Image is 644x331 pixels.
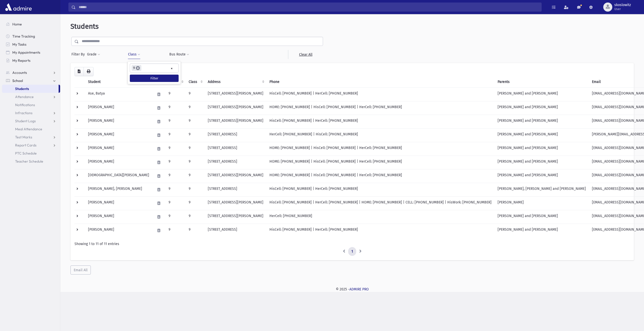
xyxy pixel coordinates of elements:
button: Print [84,67,94,76]
a: Notifications [2,101,60,109]
td: [STREET_ADDRESS][PERSON_NAME] [205,169,266,183]
a: My Reports [2,56,60,65]
a: Student Logs [2,117,60,125]
button: Bus Route [169,50,189,59]
td: [PERSON_NAME] [85,156,152,169]
td: 9 [166,101,186,115]
a: School [2,77,60,85]
td: [PERSON_NAME] [85,128,152,142]
td: 9 [186,210,205,224]
td: HOME: [PHONE_NUMBER] | HisCell: [PHONE_NUMBER] | HerCell: [PHONE_NUMBER] [266,169,495,183]
td: 9 [166,210,186,224]
span: Meal Attendance [15,127,42,131]
span: My Tasks [12,42,26,47]
span: User [614,7,631,11]
td: [PERSON_NAME] and [PERSON_NAME] [495,224,589,237]
span: Students [70,22,99,31]
td: [PERSON_NAME] [85,115,152,128]
a: Home [2,20,60,28]
span: Test Marks [15,135,32,139]
a: Attendance [2,93,60,101]
td: [STREET_ADDRESS] [205,128,266,142]
td: 9 [186,196,205,210]
td: [PERSON_NAME] and [PERSON_NAME] [495,87,589,101]
td: 9 [186,142,205,156]
th: Phone [266,76,495,88]
td: HisCell: [PHONE_NUMBER] | HerCell: [PHONE_NUMBER] [266,224,495,237]
td: HerCell: [PHONE_NUMBER] | HisCell: [PHONE_NUMBER] [266,128,495,142]
td: [PERSON_NAME] [495,196,589,210]
div: © 2025 - [68,287,636,292]
span: Infractions [15,111,32,115]
button: Grade [87,50,100,59]
a: My Appointments [2,48,60,56]
td: HerCell: [PHONE_NUMBER] [266,210,495,224]
button: Filter [130,75,179,82]
td: [STREET_ADDRESS] [205,183,266,196]
th: Parents [495,76,589,88]
td: [STREET_ADDRESS] [205,156,266,169]
a: 1 [348,247,356,256]
a: Report Cards [2,141,60,149]
span: Teacher Schedule [15,159,43,164]
span: Notifications [15,103,35,107]
td: HisCell: [PHONE_NUMBER] | HerCell: [PHONE_NUMBER] [266,183,495,196]
td: 9 [186,156,205,169]
div: Showing 1 to 11 of 11 entries [74,241,630,247]
td: [STREET_ADDRESS][PERSON_NAME] [205,115,266,128]
td: 9 [166,115,186,128]
td: 9 [186,128,205,142]
td: HisCell: [PHONE_NUMBER] | HerCell: [PHONE_NUMBER] [266,115,495,128]
th: Address: activate to sort column ascending [205,76,266,88]
span: Students [15,86,29,91]
td: HOME: [PHONE_NUMBER] | HisCell: [PHONE_NUMBER] | HerCell: [PHONE_NUMBER] [266,156,495,169]
a: Accounts [2,69,60,77]
a: Clear All [288,50,323,59]
span: My Appointments [12,50,40,55]
td: [PERSON_NAME] and [PERSON_NAME] [495,128,589,142]
td: [STREET_ADDRESS][PERSON_NAME] [205,196,266,210]
td: [PERSON_NAME] [85,142,152,156]
span: Accounts [12,70,27,75]
td: [PERSON_NAME] and [PERSON_NAME] [495,101,589,115]
td: 9 [186,115,205,128]
img: AdmirePro [4,2,33,12]
td: [PERSON_NAME] [85,224,152,237]
td: [PERSON_NAME] [85,210,152,224]
td: HisCell: [PHONE_NUMBER] | HerCell: [PHONE_NUMBER] | HOME: [PHONE_NUMBER] | CELL: [PHONE_NUMBER] |... [266,196,495,210]
span: My Reports [12,58,30,63]
td: [PERSON_NAME] and [PERSON_NAME] [495,169,589,183]
td: 9 [186,224,205,237]
td: [PERSON_NAME] [85,101,152,115]
span: Student Logs [15,119,36,123]
button: Class [128,50,140,59]
li: 9 [132,65,141,71]
td: HisCell: [PHONE_NUMBER] | HerCell: [PHONE_NUMBER] [266,87,495,101]
td: [PERSON_NAME] and [PERSON_NAME] [495,115,589,128]
span: School [12,78,23,83]
span: Remove all items [171,66,173,71]
a: Test Marks [2,133,60,141]
span: × [136,66,140,70]
span: PTC Schedule [15,151,37,156]
td: [PERSON_NAME] and [PERSON_NAME] [495,142,589,156]
span: skoslowitz [614,3,631,7]
a: Students [2,85,59,93]
a: Teacher Schedule [2,157,60,165]
td: [PERSON_NAME] [85,196,152,210]
td: 9 [166,142,186,156]
a: Meal Attendance [2,125,60,133]
span: Attendance [15,95,34,99]
button: CSV [74,67,84,76]
span: Home [12,22,22,26]
td: 9 [166,196,186,210]
td: 9 [166,128,186,142]
button: Email All [70,265,91,275]
td: 9 [186,87,205,101]
td: [STREET_ADDRESS][PERSON_NAME] [205,87,266,101]
td: 9 [186,101,205,115]
td: 9 [166,169,186,183]
td: [STREET_ADDRESS][PERSON_NAME] [205,210,266,224]
span: Report Cards [15,143,36,147]
td: [PERSON_NAME], [PERSON_NAME] and [PERSON_NAME] [495,183,589,196]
